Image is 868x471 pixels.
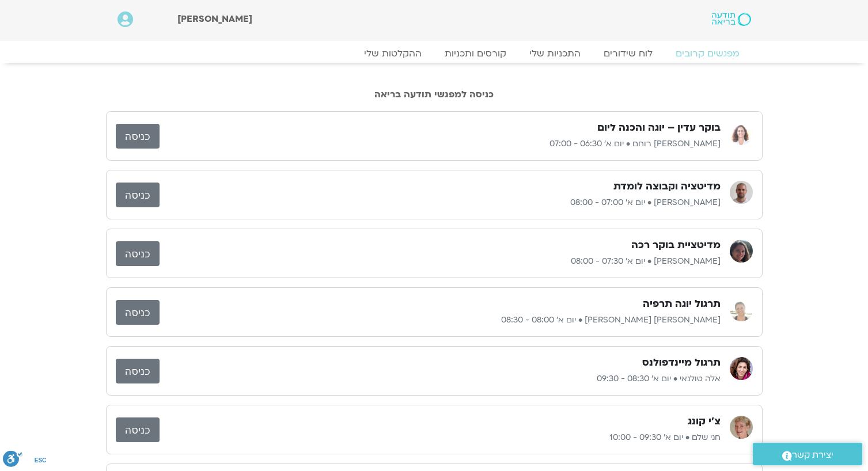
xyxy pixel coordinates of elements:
[116,183,160,207] a: כניסה
[518,48,592,59] a: התכניות שלי
[592,48,664,59] a: לוח שידורים
[631,238,721,252] h3: מדיטציית בוקר רכה
[116,417,160,442] a: כניסה
[613,180,721,193] h3: מדיטציה וקבוצה לומדת
[753,443,862,465] a: יצירת קשר
[730,122,753,145] img: אורנה סמלסון רוחם
[160,255,721,268] p: [PERSON_NAME] • יום א׳ 07:30 - 08:00
[730,298,753,321] img: סיגל כהן
[177,13,252,25] span: [PERSON_NAME]
[643,297,721,311] h3: תרגול יוגה תרפיה
[116,359,160,383] a: כניסה
[597,121,721,135] h3: בוקר עדין – יוגה והכנה ליום
[160,372,721,386] p: אלה טולנאי • יום א׳ 08:30 - 09:30
[106,89,763,100] h2: כניסה למפגשי תודעה בריאה
[792,447,833,463] span: יצירת קשר
[160,137,721,151] p: [PERSON_NAME] רוחם • יום א׳ 06:30 - 07:00
[730,240,753,263] img: קרן גל
[730,416,753,439] img: חני שלם
[664,48,751,59] a: מפגשים קרובים
[116,241,160,266] a: כניסה
[688,415,721,428] h3: צ'י קונג
[160,431,721,445] p: חני שלם • יום א׳ 09:30 - 10:00
[117,48,751,59] nav: Menu
[116,124,160,149] a: כניסה
[160,313,721,327] p: [PERSON_NAME] [PERSON_NAME] • יום א׳ 08:00 - 08:30
[433,48,518,59] a: קורסים ותכניות
[160,196,721,210] p: [PERSON_NAME] • יום א׳ 07:00 - 08:00
[352,48,433,59] a: ההקלטות שלי
[730,181,753,204] img: דקל קנטי
[642,356,721,370] h3: תרגול מיינדפולנס
[116,300,160,325] a: כניסה
[730,357,753,380] img: אלה טולנאי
